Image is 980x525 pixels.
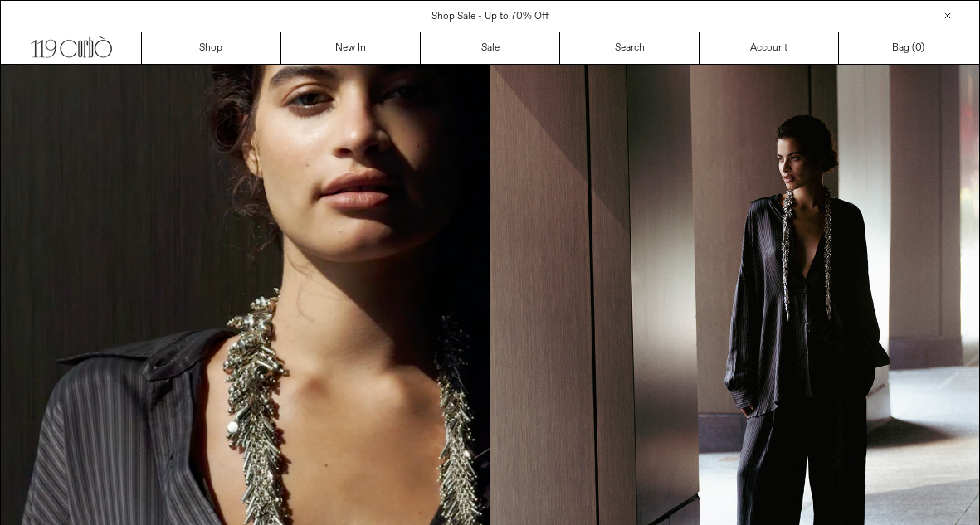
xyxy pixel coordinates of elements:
[421,32,560,64] a: Sale
[915,41,921,55] span: 0
[700,32,839,64] a: Account
[839,32,978,64] a: Bag ()
[560,32,700,64] a: Search
[281,32,421,64] a: New In
[431,10,549,23] a: Shop Sale - Up to 70% Off
[142,32,281,64] a: Shop
[915,41,924,56] span: )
